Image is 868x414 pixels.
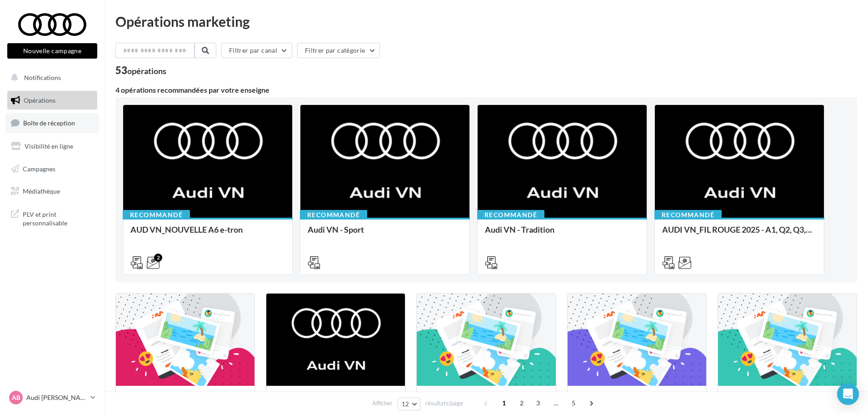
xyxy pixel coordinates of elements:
button: Filtrer par canal [221,43,292,58]
div: Recommandé [477,210,544,220]
button: 12 [398,398,421,410]
span: Notifications [24,74,61,81]
span: Campagnes [23,165,55,172]
span: PLV et print personnalisable [23,208,94,228]
div: Opérations marketing [115,15,857,28]
p: Audi [PERSON_NAME] [26,393,87,402]
span: 12 [402,400,409,408]
button: Notifications [5,68,95,87]
span: 3 [531,396,545,410]
div: Recommandé [654,210,722,220]
a: AB Audi [PERSON_NAME] [7,389,97,406]
span: résultats/page [425,399,463,408]
button: Filtrer par catégorie [297,43,380,58]
div: Recommandé [300,210,367,220]
span: Médiathèque [23,187,60,195]
a: PLV et print personnalisable [5,205,99,231]
span: 1 [497,396,511,410]
div: 53 [115,65,166,75]
div: 2 [154,254,162,262]
div: Audi VN - Sport [308,225,462,243]
span: Afficher [372,399,393,408]
div: Audi VN - Tradition [485,225,639,243]
div: 4 opérations recommandées par votre enseigne [115,86,857,94]
span: Boîte de réception [23,119,75,127]
div: Recommandé [123,210,190,220]
span: 5 [566,396,581,410]
div: AUD VN_NOUVELLE A6 e-tron [130,225,285,243]
span: 2 [514,396,529,410]
div: Open Intercom Messenger [837,383,859,405]
span: Opérations [24,96,55,104]
button: Nouvelle campagne [7,43,97,59]
span: ... [549,396,563,410]
span: AB [12,393,20,402]
a: Opérations [5,91,99,110]
a: Campagnes [5,160,99,179]
div: opérations [127,67,166,75]
div: AUDI VN_FIL ROUGE 2025 - A1, Q2, Q3, Q5 et Q4 e-tron [662,225,817,243]
a: Visibilité en ligne [5,137,99,156]
span: Visibilité en ligne [25,142,73,150]
a: Boîte de réception [5,113,99,133]
a: Médiathèque [5,182,99,201]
